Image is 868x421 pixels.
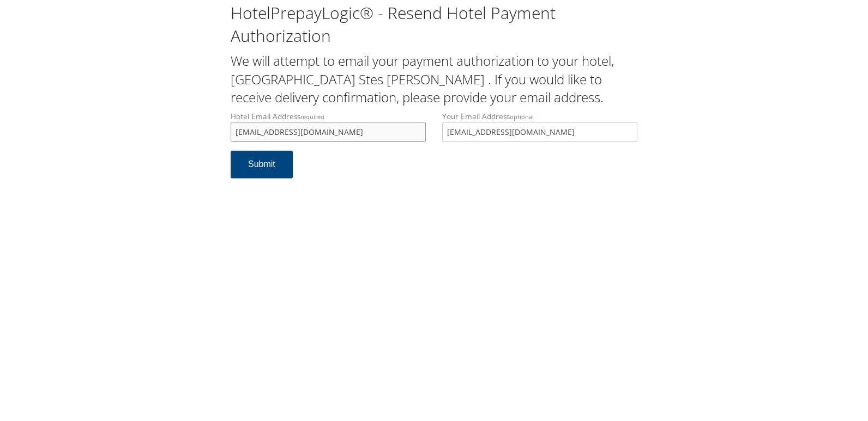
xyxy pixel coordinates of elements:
label: Your Email Address [442,111,637,142]
small: required [300,113,324,121]
h2: We will attempt to email your payment authorization to your hotel, [GEOGRAPHIC_DATA] Stes [PERSON... [231,52,637,107]
input: Your Email Addressoptional [442,122,637,142]
input: Hotel Email Addressrequired [231,122,426,142]
button: Submit [231,151,293,178]
label: Hotel Email Address [231,111,426,142]
h1: HotelPrepayLogic® - Resend Hotel Payment Authorization [231,2,637,47]
small: optional [510,113,534,121]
